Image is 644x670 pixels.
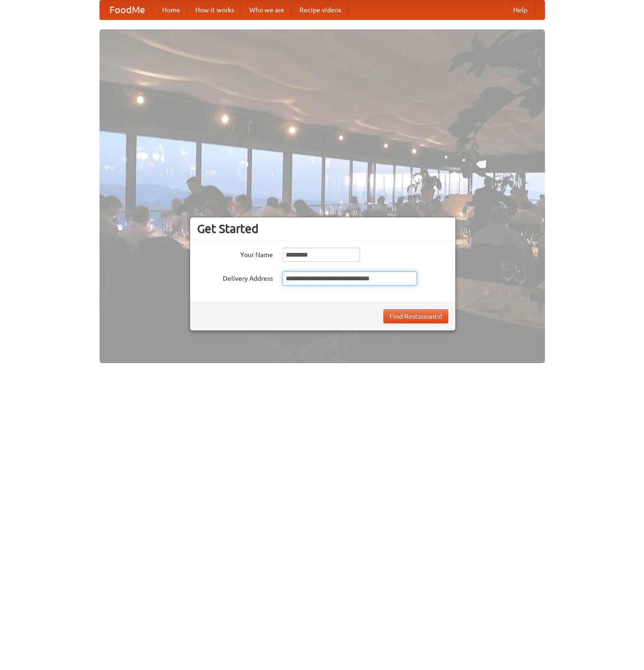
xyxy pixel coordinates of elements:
a: How it works [188,0,242,19]
a: FoodMe [100,0,154,19]
h3: Get Started [197,222,448,236]
label: Your Name [197,248,273,259]
a: Home [154,0,188,19]
button: Find Restaurants! [383,309,448,323]
a: Help [506,0,535,19]
label: Delivery Address [197,271,273,283]
a: Who we are [242,0,292,19]
a: Recipe videos [292,0,349,19]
